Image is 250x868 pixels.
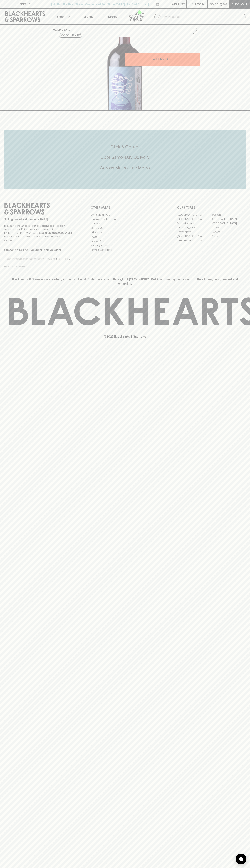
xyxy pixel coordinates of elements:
p: Subscribe to The Blackhearts Newsletter [4,248,73,252]
p: It is against the law to sell or supply alcohol to, or to obtain alcohol on behalf of a person un... [4,224,73,242]
a: Geelong [211,230,246,234]
a: Braddon [211,213,246,217]
button: ADD TO CART [125,53,200,66]
p: Wishlist [172,2,185,6]
a: Business & Bulk Gifting [91,217,159,221]
a: Privacy Policy [91,239,159,243]
a: [GEOGRAPHIC_DATA] [177,213,211,217]
button: Add to wishlist [188,26,198,35]
p: Checkout [231,2,247,6]
a: [GEOGRAPHIC_DATA] [177,217,211,221]
p: OUR STORES [177,205,246,210]
p: $0.00 [210,2,218,6]
p: Login [195,2,204,6]
a: [GEOGRAPHIC_DATA] [177,234,211,238]
a: [GEOGRAPHIC_DATA] [211,217,246,221]
p: OTHER AREAS [91,205,159,210]
a: Stores [100,9,125,24]
button: SUBSCRIBE [55,255,73,263]
a: Fitzroy North [177,230,211,234]
p: FIND US [19,2,31,6]
a: Contact Us [91,226,159,230]
button: Shop [50,9,75,24]
p: Blackhearts & Sparrows acknowledges the traditional Custodians of land throughout [GEOGRAPHIC_DAT... [7,277,243,286]
a: Fitzroy [211,225,246,230]
input: e.g. jane@blackheartsandsparrows.com.au [7,256,55,262]
p: Shop [56,14,64,19]
a: Tastings [75,9,100,24]
a: Brunswick West [177,221,211,225]
a: [GEOGRAPHIC_DATA] [177,238,211,243]
p: 0 [224,3,226,5]
a: Terms & Conditions [91,248,159,252]
p: Tastings [82,14,93,19]
img: bubble-icon [239,857,243,861]
h5: Across Melbourne Metro [4,165,246,171]
button: Add to wishlist [59,33,82,38]
a: FAQ's [91,235,159,239]
a: Shipping Information [91,243,159,248]
img: 41180.png [50,37,200,110]
a: SHOP [64,28,72,31]
p: SUBSCRIBE [56,257,71,261]
a: [GEOGRAPHIC_DATA] [211,221,246,225]
strong: Liquor License #32064953 [39,231,72,234]
input: Try "Pinot noir" [163,14,243,20]
a: [PERSON_NAME] [177,225,211,230]
p: Sibling owned and run since [DATE] [4,218,73,221]
a: Gift Cards [91,230,159,235]
a: Careers [91,221,159,226]
a: Bottle Drop FAQ's [91,213,159,217]
a: HOME [53,28,61,31]
div: Call to action block [4,130,246,189]
h5: Click & Collect [4,144,246,150]
a: Prahran [211,234,246,238]
p: Stores [108,14,117,19]
p: We will never spam you [4,265,73,268]
p: ADD TO CART [153,57,172,61]
h5: Uber Same-Day Delivery [4,154,246,160]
